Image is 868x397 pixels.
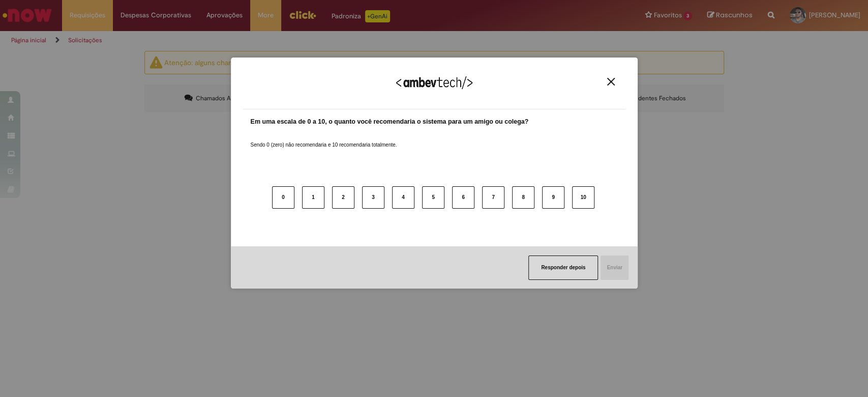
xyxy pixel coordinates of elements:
button: 5 [422,186,444,209]
img: Logo Ambevtech [396,76,472,89]
button: 7 [482,186,504,209]
button: 0 [272,186,294,209]
button: 4 [392,186,414,209]
img: Close [607,78,615,86]
button: 10 [572,186,594,209]
button: 9 [542,186,564,209]
button: Responder depois [528,256,598,280]
label: Sendo 0 (zero) não recomendaria e 10 recomendaria totalmente. [251,129,397,149]
button: 3 [362,186,384,209]
button: 2 [332,186,354,209]
button: Close [604,77,618,86]
label: Em uma escala de 0 a 10, o quanto você recomendaria o sistema para um amigo ou colega? [251,117,529,127]
button: 1 [302,186,324,209]
button: 6 [452,186,474,209]
button: 8 [512,186,534,209]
